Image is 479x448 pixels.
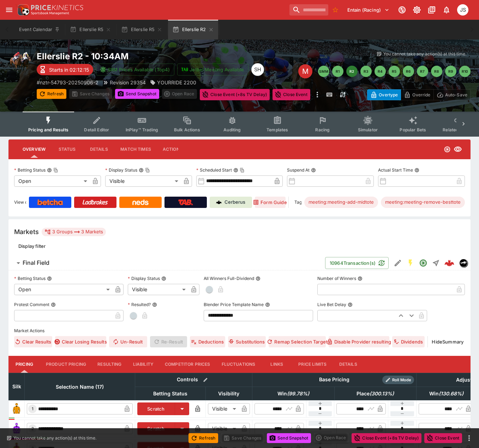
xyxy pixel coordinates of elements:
[289,4,328,16] input: search
[105,175,181,187] div: Visible
[110,79,146,86] p: Revision 29354
[208,403,239,414] div: Visible
[367,89,401,100] button: Overtype
[332,66,343,77] button: R1
[14,275,46,281] p: Betting Status
[128,275,160,281] p: Display Status
[401,89,433,100] button: Override
[53,168,58,173] button: Copy To Clipboard
[137,422,175,435] button: Scratch
[381,197,465,208] div: Betting Target: cerberus
[9,373,25,400] th: Silk
[23,112,456,137] div: Event type filters
[14,175,90,187] div: Open
[159,356,216,373] button: Competitor Prices
[389,377,414,383] span: Roll Mode
[14,167,46,173] p: Betting Status
[96,64,174,76] button: SRM Prices Available (Top4)
[174,127,200,132] span: Bulk Actions
[13,435,96,441] p: You cannot take any action(s) at this time.
[157,141,188,158] button: Actions
[109,336,147,347] button: Un-Result
[411,4,423,16] button: Toggle light/dark mode
[14,228,39,236] h5: Markets
[465,434,473,442] button: more
[37,51,290,62] h2: Copy To Clipboard
[14,325,465,336] label: Market Actions
[251,63,264,76] div: Scott Hunt
[44,228,103,236] div: 3 Groups 3 Markets
[196,167,232,173] p: Scheduled Start
[459,66,471,77] button: R10
[181,66,188,73] img: jetbet-logo.svg
[188,433,218,443] button: Refresh
[287,389,309,398] em: ( 99.78 %)
[348,302,353,307] button: Live Bet Delay
[444,258,454,268] img: logo-cerberus--red.svg
[8,356,40,373] button: Pricing
[459,259,468,267] div: nztr
[383,51,466,57] p: You cannot take any action(s) at this time.
[414,168,419,173] button: Actual Start Time
[216,199,222,205] img: Cerberus
[117,20,167,40] button: Ellerslie R5
[457,4,468,16] div: John Seaton
[425,4,438,16] button: Documentation
[440,4,453,16] button: Notifications
[204,301,264,307] p: Blender Price Template Name
[16,3,30,17] img: PriceKinetics Logo
[30,406,35,411] span: 1
[311,168,316,173] button: Suspend At
[23,259,49,267] h6: Final Field
[455,2,471,18] button: John Seaton
[329,336,389,347] button: Disable Provider resulting
[389,66,400,77] button: R5
[431,66,442,77] button: R8
[31,5,83,10] img: PriceKinetics
[269,336,326,347] button: Remap Selection Target
[204,275,254,281] p: All Winners Full-Dividend
[360,66,372,77] button: R3
[273,89,310,100] button: Close Event
[381,199,465,206] span: meeting:meeting-remove-besttote
[267,127,288,132] span: Templates
[443,127,473,132] span: Related Events
[256,276,261,281] button: All Winners Full-Dividend
[298,64,312,78] div: Edit Meeting
[14,336,52,347] button: Clear Results
[14,284,112,295] div: Open
[92,356,127,373] button: Resulting
[442,256,456,270] a: 99e46eef-40ab-42f4-8275-e080831a2217
[403,66,414,77] button: R6
[315,127,330,132] span: Racing
[137,402,175,415] button: Scratch
[11,423,22,434] img: runner 2
[404,257,417,269] button: SGM Enabled
[200,89,270,100] button: Close Event (+8s TV Delay)
[14,240,50,252] button: Display filter
[358,127,378,132] span: Simulator
[318,66,329,77] button: SMM
[346,66,358,77] button: R2
[37,89,66,99] button: Refresh
[48,383,112,391] span: Selection Name (17)
[445,91,467,98] p: Auto-Save
[37,199,63,205] img: Betcha
[135,373,252,387] th: Controls
[378,167,413,173] p: Actual Start Time
[370,389,394,398] em: ( 300.13 %)
[424,433,462,443] button: Close Event
[55,336,106,347] button: Clear Losing Results
[313,89,322,100] button: more
[216,356,261,373] button: Fluctuations
[17,141,51,158] button: Overview
[444,258,454,268] div: 99e46eef-40ab-42f4-8275-e080831a2217
[294,197,301,208] label: Tags:
[332,356,364,373] button: Details
[14,197,26,208] label: View on :
[233,168,238,173] button: Scheduled StartCopy To Clipboard
[162,89,197,99] div: split button
[126,127,158,132] span: InPlay™ Trading
[49,66,89,73] p: Starts in 02:12:15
